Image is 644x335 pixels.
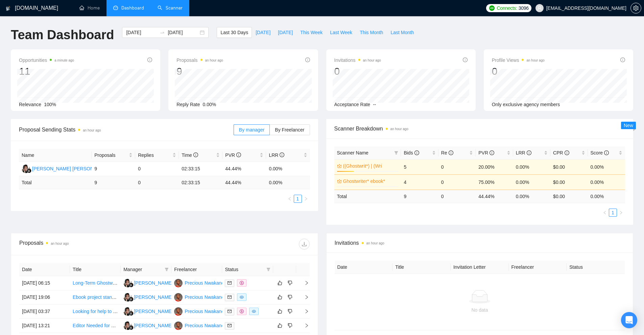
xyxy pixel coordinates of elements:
img: PN [174,307,183,316]
time: a minute ago [54,58,74,62]
span: Relevance [19,102,41,107]
img: AA [22,165,30,173]
th: Title [392,261,451,274]
span: info-circle [527,150,531,155]
span: filter [394,151,398,155]
span: Proposals [94,151,127,159]
div: 9 [176,65,223,78]
span: mail [228,309,232,313]
span: 100% [44,102,56,107]
span: Opportunities [19,56,74,64]
span: setting [631,5,641,11]
span: info-circle [147,57,152,62]
span: Proposals [176,56,223,64]
img: gigradar-bm.png [129,297,134,302]
img: PN [174,293,183,302]
span: CPR [553,150,569,155]
span: By manager [239,127,264,133]
span: right [299,281,309,285]
td: 0.00 % [266,176,310,189]
a: setting [630,5,641,11]
button: dislike [286,321,294,330]
button: left [601,209,609,217]
button: Last Month [387,27,418,38]
span: eye [240,295,244,299]
span: left [288,197,292,201]
td: Total [334,190,401,203]
span: crown [337,179,342,184]
div: Precious Nwakanobi [185,279,228,287]
td: 0.00 % [513,190,550,203]
td: 44.44 % [476,190,513,203]
td: 0 [135,162,179,176]
td: Editor Needed for Wellness & Fitness Book [70,319,121,333]
div: [PERSON_NAME] [PERSON_NAME] [134,322,213,329]
span: Last Week [330,29,352,36]
span: LRR [269,152,284,158]
div: 11 [19,65,74,78]
th: Date [19,263,70,276]
td: Long-Term Ghostwriter for Weekly eBook Production [70,276,121,290]
td: 9 [401,190,438,203]
td: 20.00% [476,159,513,174]
a: AA[PERSON_NAME] [PERSON_NAME] [123,294,213,300]
li: Previous Page [286,195,294,203]
time: an hour ago [366,241,384,245]
span: crown [337,164,342,168]
span: By Freelancer [275,127,304,133]
div: [PERSON_NAME] [PERSON_NAME] [134,279,213,287]
td: 0 [438,174,476,190]
span: dislike [288,309,292,314]
a: PNPrecious Nwakanobi [174,294,228,300]
span: Invitations [335,239,625,247]
th: Name [19,149,92,162]
a: 1 [609,209,617,216]
span: info-circle [193,152,198,157]
td: 9 [92,162,135,176]
span: user [537,6,542,10]
span: PVR [225,152,241,158]
td: 0 [438,190,476,203]
th: Status [567,261,625,274]
span: info-circle [449,150,453,155]
span: Scanner Name [337,150,368,155]
button: left [286,195,294,203]
span: mail [228,295,232,299]
td: $ 0.00 [550,190,588,203]
span: Only exclusive agency members [492,102,560,107]
td: 0.00% [266,162,310,176]
div: 0 [492,65,545,78]
td: Total [19,176,92,189]
td: 75.00% [476,174,513,190]
th: Freelancer [171,263,222,276]
span: filter [163,264,170,274]
span: Reply Rate [176,102,200,107]
img: AA [123,279,132,287]
span: Invitations [334,56,381,64]
a: AA[PERSON_NAME] [PERSON_NAME] [123,322,213,328]
span: filter [165,267,169,271]
span: 0.00% [203,102,216,107]
span: right [299,323,309,328]
button: This Month [356,27,387,38]
span: filter [393,148,400,158]
div: [PERSON_NAME] [PERSON_NAME] [134,308,213,315]
span: Time [182,152,198,158]
span: Replies [138,151,171,159]
time: an hour ago [51,242,69,245]
th: Manager [121,263,171,276]
button: right [617,209,625,217]
th: Title [70,263,121,276]
span: info-circle [463,57,468,62]
span: Proposal Sending Stats [19,125,234,134]
span: info-circle [236,152,241,157]
span: dashboard [113,5,118,10]
td: [DATE] 03:37 [19,305,70,319]
span: info-circle [490,150,494,155]
td: 0.00% [588,174,625,190]
button: This Week [296,27,326,38]
a: AA[PERSON_NAME] [PERSON_NAME] [22,166,111,171]
div: [PERSON_NAME] [PERSON_NAME] [134,293,213,301]
input: Start date [126,29,157,36]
